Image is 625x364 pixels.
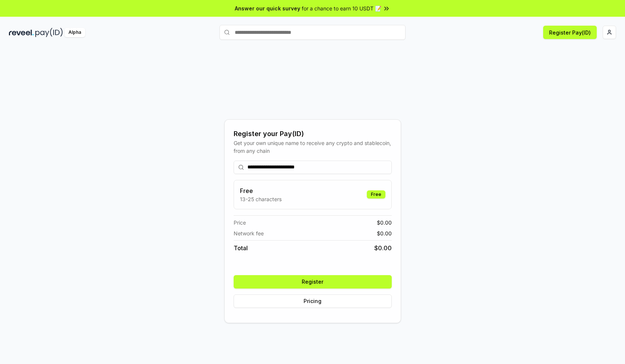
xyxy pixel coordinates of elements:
span: $ 0.00 [377,219,392,226]
span: Network fee [234,229,264,237]
h3: Free [240,186,282,195]
img: pay_id [35,28,63,37]
button: Register [234,275,392,289]
div: Get your own unique name to receive any crypto and stablecoin, from any chain [234,139,392,155]
p: 13-25 characters [240,195,282,203]
div: Alpha [64,28,85,37]
button: Pricing [234,294,392,308]
span: Answer our quick survey [235,4,300,12]
span: $ 0.00 [374,244,392,252]
div: Register your Pay(ID) [234,129,392,139]
img: reveel_dark [9,28,34,37]
span: for a chance to earn 10 USDT 📝 [302,4,381,12]
div: Free [367,190,385,199]
span: $ 0.00 [377,229,392,237]
button: Register Pay(ID) [543,26,597,39]
span: Price [234,219,246,226]
span: Total [234,244,248,252]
